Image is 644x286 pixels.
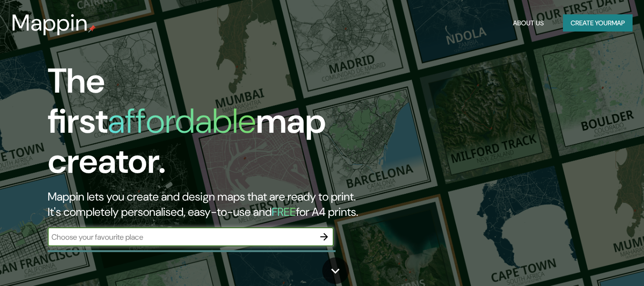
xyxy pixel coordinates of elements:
button: Create yourmap [563,14,633,32]
img: mappin-pin [88,25,96,32]
h1: affordable [108,99,256,143]
input: Choose your favourite place [48,232,315,243]
h5: FREE [272,204,296,219]
h1: The first map creator. [48,61,370,189]
h3: Mappin [11,10,88,36]
h2: Mappin lets you create and design maps that are ready to print. It's completely personalised, eas... [48,189,370,220]
button: About Us [509,14,548,32]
